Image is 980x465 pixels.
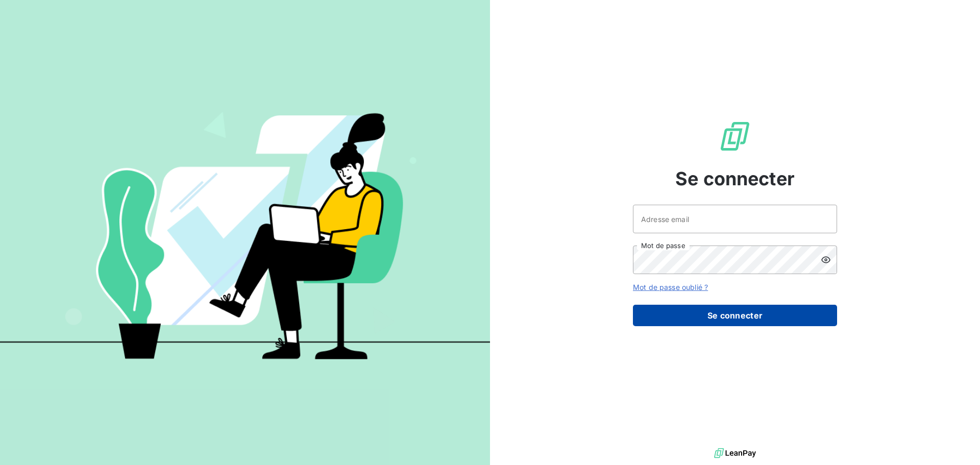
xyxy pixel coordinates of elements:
[633,305,837,326] button: Se connecter
[714,446,756,461] img: logo
[633,205,837,233] input: placeholder
[633,283,708,291] a: Mot de passe oublié ?
[675,165,795,192] span: Se connecter
[719,120,751,153] img: Logo LeanPay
